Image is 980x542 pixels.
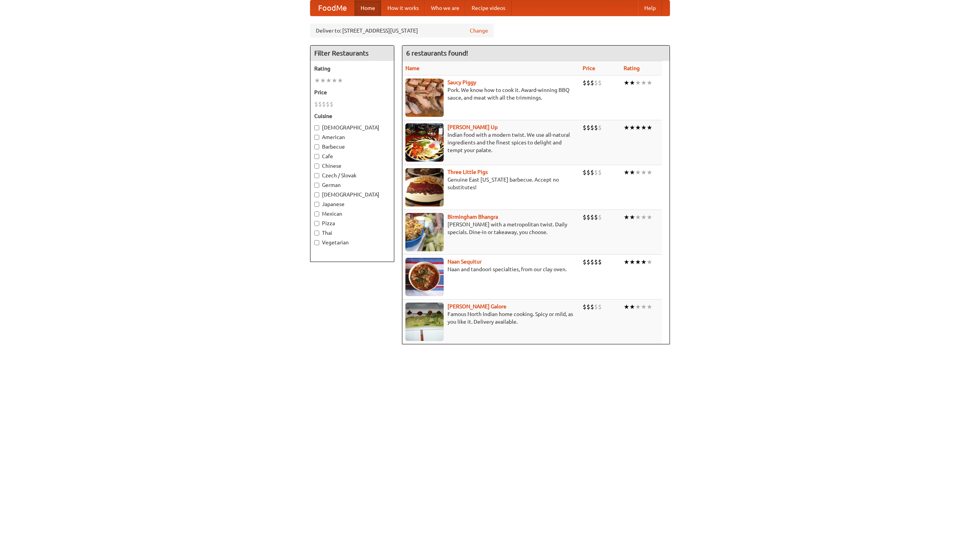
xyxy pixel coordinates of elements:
[590,123,594,132] li: $
[314,231,319,236] input: Thai
[314,210,390,218] label: Mexican
[314,100,318,108] li: $
[310,24,494,38] div: Deliver to: [STREET_ADDRESS][US_STATE]
[406,49,468,57] ng-pluralize: 6 restaurants found!
[629,79,635,87] li: ★
[647,168,652,177] li: ★
[629,168,635,177] li: ★
[332,76,337,85] li: ★
[314,211,319,216] input: Mexican
[448,214,498,220] a: Birmingham Bhangra
[320,76,326,85] li: ★
[318,100,322,108] li: $
[647,123,652,132] li: ★
[598,79,602,87] li: $
[641,123,647,132] li: ★
[586,258,590,266] li: $
[322,100,326,108] li: $
[405,303,444,341] img: currygalore.jpg
[647,79,652,87] li: ★
[448,259,482,265] a: Naan Sequitur
[590,79,594,87] li: $
[624,168,629,177] li: ★
[448,169,488,175] a: Three Little Pigs
[598,123,602,132] li: $
[641,79,647,87] li: ★
[337,76,343,85] li: ★
[470,27,488,34] a: Change
[405,168,444,206] img: littlepigs.jpg
[405,123,444,162] img: curryup.jpg
[598,258,602,266] li: $
[594,168,598,177] li: $
[314,144,319,149] input: Barbecue
[635,303,641,311] li: ★
[586,213,590,221] li: $
[624,213,629,221] li: ★
[405,213,444,251] img: bhangra.jpg
[314,124,390,131] label: [DEMOGRAPHIC_DATA]
[624,65,640,71] a: Rating
[314,76,320,85] li: ★
[405,258,444,296] img: naansequitur.jpg
[598,213,602,221] li: $
[425,0,465,16] a: Who we are
[598,168,602,177] li: $
[326,76,332,85] li: ★
[405,65,420,71] a: Name
[586,123,590,132] li: $
[629,123,635,132] li: ★
[354,0,381,16] a: Home
[405,131,577,154] p: Indian food with a modern twist. We use all-natural ingredients and the finest spices to delight ...
[448,124,498,130] a: [PERSON_NAME] Up
[586,168,590,177] li: $
[583,65,595,71] a: Price
[594,303,598,311] li: $
[624,79,629,87] li: ★
[314,181,390,189] label: German
[635,79,641,87] li: ★
[641,258,647,266] li: ★
[314,240,319,245] input: Vegetarian
[586,303,590,311] li: $
[314,172,390,179] label: Czech / Slovak
[590,213,594,221] li: $
[314,88,390,96] h5: Price
[647,303,652,311] li: ★
[448,79,476,85] a: Saucy Piggy
[583,168,586,177] li: $
[635,168,641,177] li: ★
[641,303,647,311] li: ★
[583,79,586,87] li: $
[624,303,629,311] li: ★
[314,162,390,170] label: Chinese
[635,258,641,266] li: ★
[310,0,354,16] a: FoodMe
[314,219,390,227] label: Pizza
[594,213,598,221] li: $
[314,133,390,141] label: American
[635,213,641,221] li: ★
[590,258,594,266] li: $
[583,303,586,311] li: $
[583,123,586,132] li: $
[641,213,647,221] li: ★
[314,152,390,160] label: Cafe
[641,168,647,177] li: ★
[405,176,577,191] p: Genuine East [US_STATE] barbecue. Accept no substitutes!
[624,258,629,266] li: ★
[598,303,602,311] li: $
[405,265,577,273] p: Naan and tandoori specialties, from our clay oven.
[314,143,390,151] label: Barbecue
[314,202,319,207] input: Japanese
[314,229,390,237] label: Thai
[405,221,577,236] p: [PERSON_NAME] with a metropolitan twist. Daily specials. Dine-in or takeaway, you choose.
[448,303,506,309] a: [PERSON_NAME] Galore
[629,303,635,311] li: ★
[638,0,662,16] a: Help
[647,258,652,266] li: ★
[314,221,319,226] input: Pizza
